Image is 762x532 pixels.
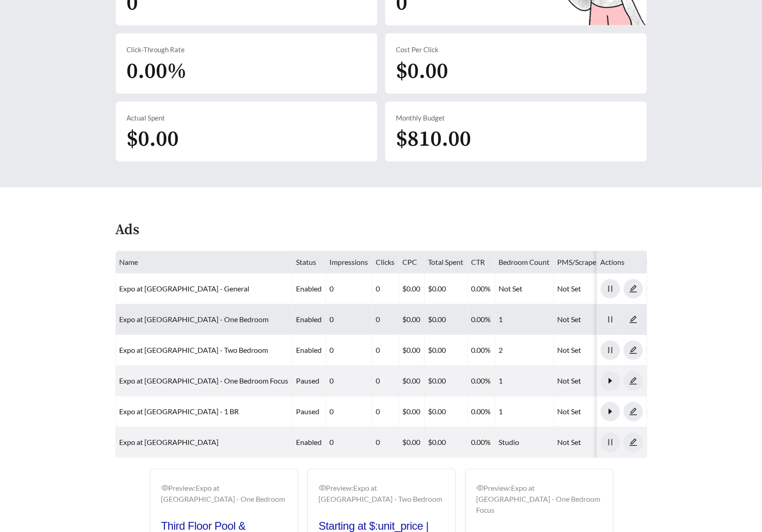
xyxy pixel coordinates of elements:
td: 0 [326,427,373,458]
span: paused [296,376,320,385]
span: eye [319,484,326,492]
td: $0.00 [425,335,468,366]
th: Name [116,251,293,274]
a: Expo at [GEOGRAPHIC_DATA] - Two Bedroom [120,346,269,354]
td: 0 [326,304,373,335]
span: $810.00 [396,126,471,153]
span: edit [624,438,642,446]
div: Preview: Expo at [GEOGRAPHIC_DATA] - One Bedroom [161,483,287,505]
span: enabled [296,438,322,446]
th: Bedroom Count [495,251,554,274]
td: $0.00 [399,396,425,427]
span: enabled [296,284,322,293]
h4: Ads [115,222,140,238]
th: Actions [597,251,647,274]
span: paused [296,407,320,416]
button: pause [601,310,620,329]
button: edit [624,371,643,390]
td: Not Set [554,304,636,335]
span: edit [624,315,642,324]
span: $0.00 [396,58,449,85]
td: 0.00% [468,366,495,396]
td: 0 [373,335,399,366]
div: Preview: Expo at [GEOGRAPHIC_DATA] - Two Bedroom [319,483,444,505]
td: $0.00 [425,427,468,458]
td: Not Set [554,427,636,458]
span: eye [161,484,169,492]
td: 0 [373,304,399,335]
td: Studio [495,427,554,458]
td: $0.00 [399,274,425,304]
a: edit [624,346,643,354]
a: Expo at [GEOGRAPHIC_DATA] - General [120,284,250,293]
span: pause [601,315,619,324]
td: Not Set [495,274,554,304]
td: $0.00 [399,366,425,396]
span: 0.00% [127,58,187,85]
td: Not Set [554,335,636,366]
span: $0.00 [127,126,179,153]
button: pause [601,433,620,452]
a: Expo at [GEOGRAPHIC_DATA] - One Bedroom [120,315,269,324]
span: pause [601,438,619,446]
td: $0.00 [425,396,468,427]
td: 0.00% [468,274,495,304]
span: enabled [296,346,322,354]
span: CPC [403,258,417,266]
th: Impressions [326,251,373,274]
div: Preview: Expo at [GEOGRAPHIC_DATA] - One Bedroom Focus [477,483,602,516]
span: edit [624,285,642,293]
td: $0.00 [425,366,468,396]
button: pause [601,340,620,360]
th: Total Spent [425,251,468,274]
th: Status [293,251,326,274]
button: edit [624,310,643,329]
span: pause [601,346,619,354]
span: eye [477,484,484,492]
a: Expo at [GEOGRAPHIC_DATA] - 1 BR [120,407,239,416]
td: 0 [373,396,399,427]
div: Monthly Budget [396,113,636,123]
td: $0.00 [399,304,425,335]
td: 0.00% [468,304,495,335]
button: edit [624,402,643,421]
th: Clicks [373,251,399,274]
td: $0.00 [425,274,468,304]
a: Expo at [GEOGRAPHIC_DATA] - One Bedroom Focus [120,376,289,385]
td: 0 [326,274,373,304]
td: 0 [326,335,373,366]
td: 1 [495,304,554,335]
td: 0.00% [468,396,495,427]
td: 2 [495,335,554,366]
span: caret-right [601,377,619,385]
td: 0 [326,366,373,396]
div: Cost Per Click [396,44,636,55]
th: PMS/Scraper Unit Price [554,251,636,274]
span: caret-right [601,407,619,416]
a: edit [624,315,643,324]
td: 0 [373,427,399,458]
td: $0.00 [399,427,425,458]
td: 0.00% [468,335,495,366]
td: Not Set [554,366,636,396]
div: Actual Spent [127,113,366,123]
td: 0.00% [468,427,495,458]
td: Not Set [554,274,636,304]
a: Expo at [GEOGRAPHIC_DATA] [120,438,219,446]
span: enabled [296,315,322,324]
span: edit [624,407,642,416]
button: pause [601,279,620,298]
button: caret-right [601,371,620,390]
button: edit [624,340,643,360]
td: Not Set [554,396,636,427]
span: edit [624,346,642,354]
td: 0 [373,366,399,396]
span: edit [624,377,642,385]
td: 0 [373,274,399,304]
span: CTR [471,258,485,266]
span: pause [601,285,619,293]
a: edit [624,284,643,293]
td: 1 [495,396,554,427]
a: edit [624,376,643,385]
td: 0 [326,396,373,427]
